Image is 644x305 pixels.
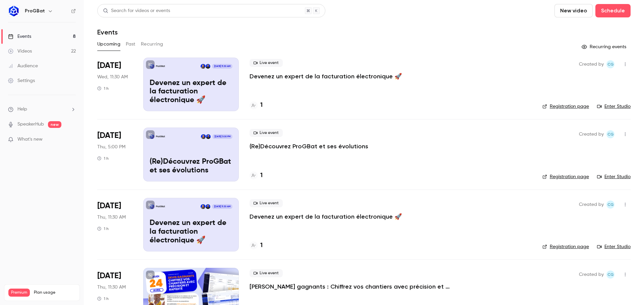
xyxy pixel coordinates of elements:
[597,173,631,180] a: Enter Studio
[97,198,132,251] div: Oct 30 Thu, 11:30 AM (Europe/Paris)
[97,201,121,211] span: [DATE]
[150,158,232,175] p: (Re)Découvrez ProGBat et ses évolutions
[606,201,614,209] span: Charles Gallard
[17,136,43,143] span: What's new
[8,63,38,69] div: Audience
[97,296,109,301] div: 1 h
[250,171,263,180] a: 1
[250,129,283,137] span: Live event
[97,130,121,141] span: [DATE]
[206,64,210,69] img: Charles Gallard
[97,39,120,50] button: Upcoming
[143,198,239,251] a: Devenez un expert de la facturation électronique 🚀ProGBatCharles GallardElodie Lecocq[DATE] 11:30...
[150,79,232,105] p: Devenez un expert de la facturation électronique 🚀
[606,130,614,138] span: Charles Gallard
[201,64,205,69] img: Elodie Lecocq
[579,42,631,52] button: Recurring events
[103,7,170,14] div: Search for videos or events
[597,243,631,250] a: Enter Studio
[156,205,165,208] p: ProGBat
[542,103,589,110] a: Registration page
[212,64,232,69] span: [DATE] 11:30 AM
[156,65,165,68] p: ProGBat
[141,39,163,50] button: Recurring
[97,144,125,150] span: Thu, 5:00 PM
[17,121,44,128] a: SpeakerHub
[97,74,128,80] span: Wed, 11:30 AM
[607,271,614,279] span: CG
[97,271,121,281] span: [DATE]
[212,134,232,139] span: [DATE] 5:00 PM
[250,213,402,221] a: Devenez un expert de la facturation électronique 🚀
[17,106,27,113] span: Help
[48,121,61,128] span: new
[595,4,631,17] button: Schedule
[597,103,631,110] a: Enter Studio
[8,48,32,55] div: Videos
[97,128,132,181] div: Oct 2 Thu, 5:00 PM (Europe/Paris)
[143,58,239,111] a: Devenez un expert de la facturation électronique 🚀ProGBatCharles GallardElodie Lecocq[DATE] 11:30...
[8,106,76,113] li: help-dropdown-opener
[201,204,205,209] img: Elodie Lecocq
[250,283,451,291] a: [PERSON_NAME] gagnants : Chiffrez vos chantiers avec précision et rapidité
[201,134,206,139] img: Elodie Lecocq
[8,33,31,40] div: Events
[250,241,263,250] a: 1
[97,58,132,111] div: Sep 24 Wed, 11:30 AM (Europe/Paris)
[260,241,263,250] h4: 1
[607,201,614,209] span: CG
[542,243,589,250] a: Registration page
[579,271,604,279] span: Created by
[606,271,614,279] span: Charles Gallard
[97,28,118,36] h1: Events
[554,4,593,17] button: New video
[250,269,283,277] span: Live event
[34,290,75,295] span: Plan usage
[206,134,211,139] img: Charles Gallard
[250,72,402,80] a: Devenez un expert de la facturation électronique 🚀
[579,130,604,138] span: Created by
[150,219,232,245] p: Devenez un expert de la facturation électronique 🚀
[126,39,136,50] button: Past
[250,59,283,67] span: Live event
[250,101,263,110] a: 1
[68,137,76,143] iframe: Noticeable Trigger
[607,60,614,68] span: CG
[206,204,210,209] img: Charles Gallard
[143,128,239,181] a: (Re)Découvrez ProGBat et ses évolutionsProGBatCharles GallardElodie Lecocq[DATE] 5:00 PM(Re)Décou...
[579,201,604,209] span: Created by
[97,226,109,231] div: 1 h
[97,86,109,91] div: 1 h
[579,60,604,68] span: Created by
[97,156,109,161] div: 1 h
[8,289,30,297] span: Premium
[607,130,614,138] span: CG
[8,6,19,16] img: ProGBat
[25,8,45,14] h6: ProGBat
[250,199,283,207] span: Live event
[97,284,126,291] span: Thu, 11:30 AM
[156,135,165,138] p: ProGBat
[250,142,368,150] a: (Re)Découvrez ProGBat et ses évolutions
[260,171,263,180] h4: 1
[97,214,126,221] span: Thu, 11:30 AM
[542,173,589,180] a: Registration page
[212,204,232,209] span: [DATE] 11:30 AM
[260,101,263,110] h4: 1
[8,77,35,84] div: Settings
[606,60,614,68] span: Charles Gallard
[97,60,121,71] span: [DATE]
